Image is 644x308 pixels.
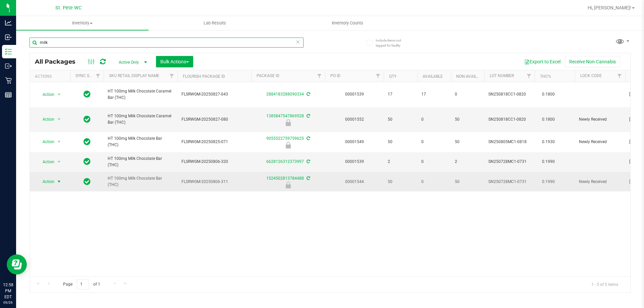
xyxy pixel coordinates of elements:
[3,282,13,300] p: 12:58 PM EDT
[55,177,63,186] span: select
[388,139,413,145] span: 50
[488,139,531,145] span: SN250805MC1-0818
[579,139,621,145] span: Newly Received
[149,16,281,30] a: Lab Results
[488,179,531,185] span: SN250728MC1-0731
[488,159,531,165] span: SN250728MC1-0731
[388,91,413,98] span: 17
[84,157,91,166] span: In Sync
[565,56,620,67] button: Receive Non-Cannabis
[490,73,514,78] a: Lot Number
[580,73,602,78] a: Lock Code
[57,279,106,290] span: Page of 1
[539,157,558,167] span: 0.1990
[388,116,413,123] span: 50
[266,159,304,164] a: 6628126312373997
[421,91,447,98] span: 17
[421,159,447,165] span: 0
[84,115,91,124] span: In Sync
[423,74,443,79] a: Available
[520,56,565,67] button: Export to Excel
[181,91,247,98] span: FLSRWGM-20250827-043
[84,177,91,186] span: In Sync
[84,89,91,99] span: In Sync
[195,20,235,26] span: Lab Results
[108,175,173,188] span: HT 100mg Milk Chocolate Bar (THC)
[540,74,551,79] a: THC%
[455,91,480,98] span: 0
[266,92,304,97] a: 2884183288090334
[455,159,480,165] span: 2
[35,74,67,79] div: Actions
[257,73,279,78] a: Package ID
[109,73,159,78] a: Sku Retail Display Name
[330,73,340,78] a: PO ID
[488,116,531,123] span: SN250818CC1-0820
[388,179,413,185] span: 50
[579,179,621,185] span: Newly Received
[55,90,63,99] span: select
[421,139,447,145] span: 0
[181,159,247,165] span: FLSRWGM-20250806-320
[456,74,486,79] a: Non-Available
[421,179,447,185] span: 0
[16,20,149,26] span: Inventory
[75,73,101,78] a: Sync Status
[35,58,82,65] span: All Packages
[181,139,247,145] span: FLSRWGM-20250825-071
[345,159,364,164] a: 00001539
[614,70,625,82] a: Filter
[108,113,173,126] span: HT 100mg Milk Chocolate Caramel Bar (THC)
[37,90,55,99] span: Action
[579,116,621,123] span: Newly Received
[108,135,173,148] span: HT 100mg Milk Chocolate Bar (THC)
[7,254,27,274] iframe: Resource center
[323,20,372,26] span: Inventory Counts
[5,19,12,26] inline-svg: Analytics
[455,116,480,123] span: 50
[55,115,63,124] span: select
[389,74,396,79] a: Qty
[55,137,63,146] span: select
[306,176,310,181] span: Sync from Compliance System
[183,74,225,79] a: Flourish Package ID
[37,177,55,186] span: Action
[37,137,55,146] span: Action
[306,92,310,97] span: Sync from Compliance System
[5,91,12,98] inline-svg: Reports
[306,114,310,118] span: Sync from Compliance System
[376,38,409,48] span: Include items not tagged for facility
[266,136,304,141] a: 9055522759759625
[345,92,364,97] a: 00001539
[5,34,12,41] inline-svg: Inbound
[539,177,558,187] span: 0.1990
[181,179,247,185] span: FLSRWGM-20250806-311
[539,137,558,147] span: 0.1930
[93,70,104,82] a: Filter
[160,59,189,64] span: Bulk Actions
[345,139,364,144] a: 00001549
[5,63,12,69] inline-svg: Outbound
[345,117,364,122] a: 00001552
[345,179,364,184] a: 00001544
[488,91,531,98] span: SN250818CC1-0820
[266,176,304,181] a: 1524502813784488
[296,38,300,46] span: Clear
[266,114,304,118] a: 1385847547869528
[421,116,447,123] span: 0
[181,116,247,123] span: FLSRWGM-20250827-080
[388,159,413,165] span: 2
[373,70,384,82] a: Filter
[37,115,55,124] span: Action
[455,179,480,185] span: 50
[455,139,480,145] span: 50
[55,157,63,167] span: select
[55,5,82,11] span: St. Pete WC
[156,56,193,67] button: Bulk Actions
[108,156,173,168] span: HT 100mg Milk Chocolate Bar (THC)
[250,182,326,188] div: Newly Received
[84,137,91,146] span: In Sync
[539,89,558,99] span: 0.1800
[588,5,631,10] span: Hi, [PERSON_NAME]!
[281,16,414,30] a: Inventory Counts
